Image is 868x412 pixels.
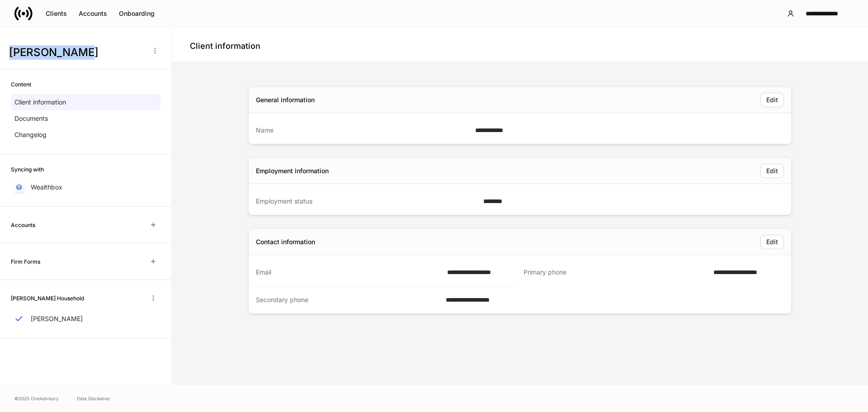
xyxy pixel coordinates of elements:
div: Employment status [256,197,478,206]
div: Email [256,268,442,277]
div: General information [256,95,315,104]
a: Changelog [11,127,160,143]
p: Client information [14,98,66,107]
p: Wealthbox [31,183,62,192]
div: Clients [46,9,67,18]
div: Contact information [256,237,315,246]
button: Clients [40,6,73,21]
div: Edit [766,166,778,175]
a: Wealthbox [11,179,160,195]
p: Documents [14,114,48,123]
h6: [PERSON_NAME] Household [11,294,84,303]
a: Client information [11,94,160,110]
a: [PERSON_NAME] [11,311,160,327]
h6: Syncing with [11,165,44,174]
h3: [PERSON_NAME] [9,45,144,60]
button: Accounts [73,6,113,21]
h6: Accounts [11,221,35,229]
a: Data Disclaimer [77,395,110,402]
div: Secondary phone [256,295,440,304]
div: Primary phone [524,268,708,277]
p: Changelog [14,130,47,139]
div: Edit [766,95,778,104]
button: Edit [760,235,784,249]
div: Employment information [256,166,329,175]
button: Onboarding [113,6,160,21]
p: [PERSON_NAME] [31,314,83,323]
h4: Client information [190,41,260,52]
h6: Firm Forms [11,257,40,266]
button: Edit [760,164,784,178]
div: Name [256,126,470,135]
h6: Content [11,80,31,89]
a: Documents [11,110,160,127]
div: Accounts [79,9,107,18]
div: Onboarding [119,9,155,18]
button: Edit [760,93,784,107]
div: Edit [766,237,778,246]
span: © 2025 OneAdvisory [14,395,59,402]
